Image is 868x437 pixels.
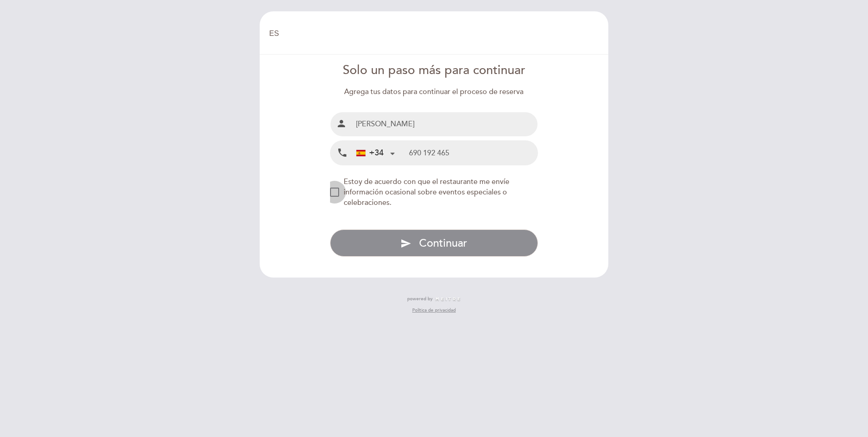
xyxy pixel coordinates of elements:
i: send [400,238,411,249]
i: person [336,118,347,129]
div: Solo un paso más para continuar [330,62,538,79]
input: Nombre y Apellido [352,112,538,136]
div: Spain (España): +34 [353,141,398,164]
md-checkbox: NEW_MODAL_AGREE_RESTAURANT_SEND_OCCASIONAL_INFO [330,177,538,208]
span: Continuar [419,237,467,250]
button: send Continuar [330,229,538,257]
img: MEITRE [435,297,461,302]
a: powered by [407,296,461,302]
input: Teléfono Móvil [409,141,538,165]
div: +34 [356,147,384,159]
i: local_phone [337,147,348,159]
a: Política de privacidad [412,307,456,313]
span: powered by [407,296,433,302]
div: Agrega tus datos para continuar el proceso de reserva [330,87,538,97]
span: Estoy de acuerdo con que el restaurante me envíe información ocasional sobre eventos especiales o... [344,177,509,207]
